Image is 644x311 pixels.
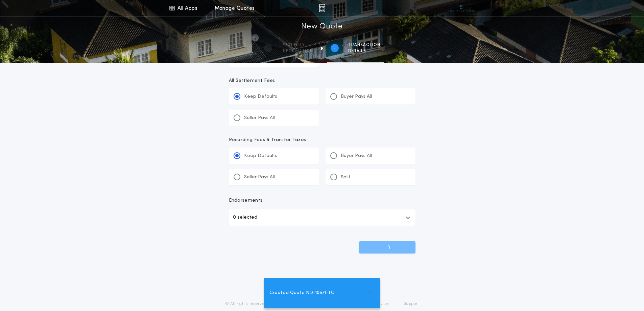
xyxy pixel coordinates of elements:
[341,153,372,159] p: Buyer Pays All
[341,174,351,181] p: Split
[341,93,372,100] p: Buyer Pays All
[282,48,313,54] span: information
[448,5,474,12] img: vs-icon
[244,153,277,159] p: Keep Defaults
[233,214,257,222] p: 0 selected
[333,45,336,51] h2: 2
[348,48,380,54] span: details
[244,115,275,121] p: Seller Pays All
[319,4,325,12] img: img
[229,197,415,204] p: Endorsements
[244,174,275,181] p: Seller Pays All
[244,93,277,100] p: Keep Defaults
[301,21,342,32] h1: New Quote
[229,77,415,84] p: All Settlement Fees
[348,42,380,48] span: Transaction
[282,42,313,48] span: Property
[269,289,334,297] span: Created Quote ND-10571-TC
[229,209,415,226] button: 0 selected
[229,137,415,143] p: Recording Fees & Transfer Taxes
